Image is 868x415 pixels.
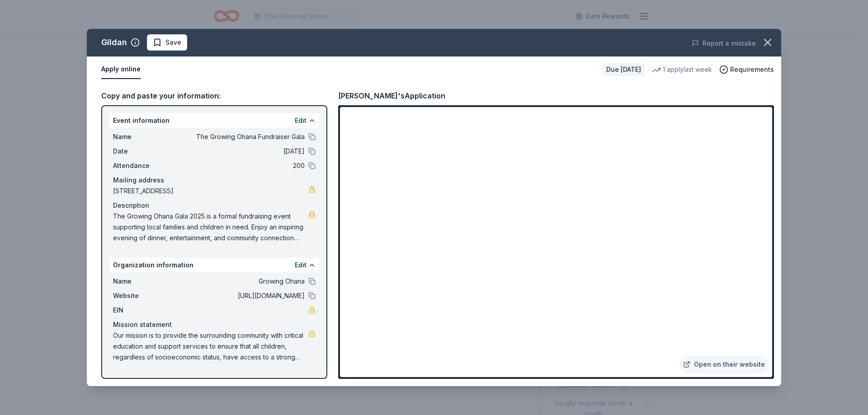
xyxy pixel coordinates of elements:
span: Save [165,37,181,48]
div: Event information [109,113,319,128]
span: [URL][DOMAIN_NAME] [174,290,305,301]
div: Description [113,200,316,211]
div: [PERSON_NAME]'s Application [338,90,445,102]
span: Growing Ohana [174,276,305,287]
span: [STREET_ADDRESS] [113,186,308,196]
span: Date [113,146,174,157]
span: The Growing Ohana Fundraiser Gala [174,131,305,142]
span: Requirements [730,64,774,75]
button: Edit [295,260,307,270]
a: Open on their website [679,355,769,373]
span: Our mission is to provide the surrounding community with critical education and support services ... [113,330,308,363]
span: [DATE] [174,146,305,157]
span: Attendance [113,160,174,171]
div: Copy and paste your information: [101,90,327,102]
div: 1 apply last week [652,64,712,75]
button: Save [147,34,187,51]
span: Name [113,131,174,142]
span: The Growing Ohana Gala 2025 is a formal fundraising event supporting local families and children ... [113,211,308,243]
div: Mailing address [113,175,316,186]
button: Apply online [101,60,141,79]
button: Report a mistake [692,38,756,49]
span: Website [113,290,174,301]
button: Edit [295,115,307,126]
span: Name [113,276,174,287]
div: Due [DATE] [603,63,645,76]
button: Requirements [719,64,774,75]
div: Organization information [109,258,319,272]
span: EIN [113,305,174,316]
div: Gildan [101,35,127,50]
span: 200 [174,160,305,171]
div: Mission statement [113,319,316,330]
